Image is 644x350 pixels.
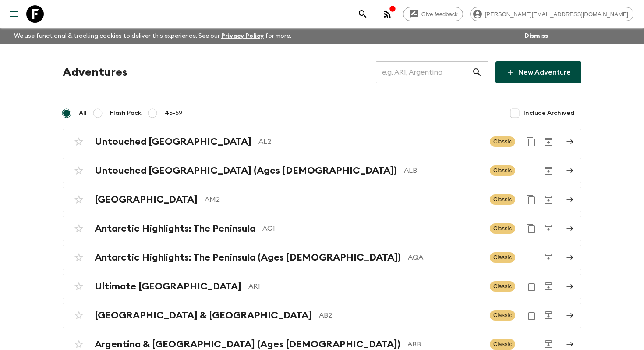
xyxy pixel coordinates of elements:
[95,223,255,234] h2: Antarctic Highlights: The Peninsula
[540,191,557,208] button: Archive
[63,303,581,328] a: [GEOGRAPHIC_DATA] & [GEOGRAPHIC_DATA]AB2ClassicDuplicate for 45-59Archive
[95,339,400,350] h2: Argentina & [GEOGRAPHIC_DATA] (Ages [DEMOGRAPHIC_DATA])
[63,187,581,212] a: [GEOGRAPHIC_DATA]AM2ClassicDuplicate for 45-59Archive
[248,281,483,292] p: AR1
[417,11,463,18] span: Give feedback
[205,194,483,205] p: AM2
[404,165,483,176] p: ALB
[11,28,295,44] p: We use functional & tracking cookies to deliver this experience. See our for more.
[95,194,198,205] h2: [GEOGRAPHIC_DATA]
[522,278,540,295] button: Duplicate for 45-59
[490,281,515,292] span: Classic
[522,133,540,150] button: Duplicate for 45-59
[408,252,483,263] p: AQA
[110,109,142,118] span: Flash Pack
[95,165,397,176] h2: Untouched [GEOGRAPHIC_DATA] (Ages [DEMOGRAPHIC_DATA])
[354,5,372,23] button: search adventures
[490,223,515,234] span: Classic
[95,136,251,147] h2: Untouched [GEOGRAPHIC_DATA]
[221,33,264,39] a: Privacy Policy
[63,64,127,81] h1: Adventures
[63,245,581,270] a: Antarctic Highlights: The Peninsula (Ages [DEMOGRAPHIC_DATA])AQAClassicArchive
[490,136,515,147] span: Classic
[95,281,241,292] h2: Ultimate [GEOGRAPHIC_DATA]
[319,310,483,321] p: AB2
[258,136,483,147] p: AL2
[540,133,557,150] button: Archive
[63,274,581,299] a: Ultimate [GEOGRAPHIC_DATA]AR1ClassicDuplicate for 45-59Archive
[490,194,515,205] span: Classic
[490,310,515,321] span: Classic
[95,252,401,263] h2: Antarctic Highlights: The Peninsula (Ages [DEMOGRAPHIC_DATA])
[522,30,550,42] button: Dismiss
[490,252,515,263] span: Classic
[490,339,515,350] span: Classic
[470,7,633,21] div: [PERSON_NAME][EMAIL_ADDRESS][DOMAIN_NAME]
[63,129,581,154] a: Untouched [GEOGRAPHIC_DATA]AL2ClassicDuplicate for 45-59Archive
[480,11,633,18] span: [PERSON_NAME][EMAIL_ADDRESS][DOMAIN_NAME]
[540,307,557,324] button: Archive
[376,60,472,85] input: e.g. AR1, Argentina
[495,61,581,83] a: New Adventure
[95,310,312,321] h2: [GEOGRAPHIC_DATA] & [GEOGRAPHIC_DATA]
[524,109,574,118] span: Include Archived
[403,7,463,21] a: Give feedback
[490,165,515,176] span: Classic
[262,223,483,234] p: AQ1
[522,307,540,324] button: Duplicate for 45-59
[540,162,557,179] button: Archive
[5,5,23,23] button: menu
[407,339,483,350] p: ABB
[63,216,581,241] a: Antarctic Highlights: The PeninsulaAQ1ClassicDuplicate for 45-59Archive
[79,109,87,118] span: All
[540,249,557,266] button: Archive
[63,158,581,183] a: Untouched [GEOGRAPHIC_DATA] (Ages [DEMOGRAPHIC_DATA])ALBClassicArchive
[540,220,557,237] button: Archive
[522,220,540,237] button: Duplicate for 45-59
[522,191,540,208] button: Duplicate for 45-59
[165,109,183,118] span: 45-59
[540,278,557,295] button: Archive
